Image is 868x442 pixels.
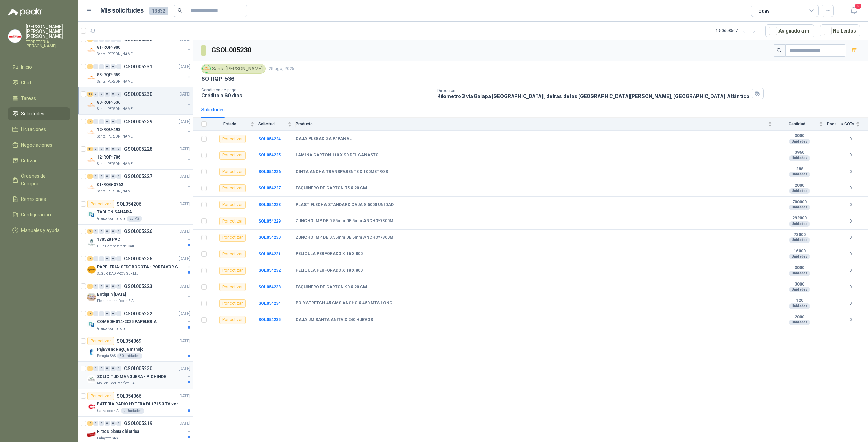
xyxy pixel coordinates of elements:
p: SOL054206 [117,202,141,206]
div: 0 [93,229,98,234]
p: Rio Fertil del Pacífico S.A.S. [97,381,138,386]
p: GSOL005219 [124,421,152,426]
b: 0 [841,317,860,323]
a: SOL054235 [258,317,281,322]
div: 0 [99,229,104,234]
p: SOL054069 [117,339,141,343]
b: 0 [841,136,860,142]
p: Lafayette SAS [97,436,118,441]
img: Company Logo [87,348,96,356]
b: 700000 [776,199,823,205]
div: 1 [87,174,93,179]
a: 2 0 0 0 0 0 GSOL005219[DATE] Company LogoFiltros planta eléctricaLafayette SAS [87,419,192,441]
th: # COTs [841,118,868,131]
div: 0 [99,421,104,426]
div: 0 [99,366,104,371]
div: 0 [99,64,104,69]
a: Por cotizarSOL054069[DATE] Company LogoPaja vende aguja manojoPerugia SAS50 Unidades [78,334,193,362]
span: Inicio [21,63,32,71]
a: Tareas [8,92,70,105]
p: PAPELERIA-SEDE BOGOTA - PORFAVOR CTZ COMPLETO [97,264,181,270]
div: Por cotizar [219,135,246,143]
p: Santa [PERSON_NAME] [97,161,134,167]
p: [DATE] [179,283,190,290]
span: Configuración [21,211,51,218]
div: Solicitudes [201,106,225,113]
p: Calzatodo S.A. [97,408,120,414]
b: 3000 [776,282,823,287]
span: Manuales y ayuda [21,227,60,234]
img: Company Logo [87,375,96,383]
b: SOL054225 [258,153,281,157]
div: 0 [105,311,110,316]
p: [DATE] [179,311,190,317]
div: 0 [105,256,110,261]
a: 11 0 0 0 0 0 GSOL005228[DATE] Company Logo12-RQP-706Santa [PERSON_NAME] [87,145,192,167]
b: SOL054230 [258,235,281,240]
p: [DATE] [179,64,190,70]
b: 2000 [776,183,823,188]
div: 0 [93,119,98,124]
b: PELICULA PERFORADO X 18 X 800 [296,268,363,273]
p: Grupo Normandía [97,216,125,222]
div: Por cotizar [87,337,114,345]
b: LAMINA CARTON 110 X 90 DEL CANASTO [296,153,379,158]
img: Company Logo [87,320,96,329]
a: 3 0 0 0 0 0 GSOL005229[DATE] Company Logo12-RQU-493Santa [PERSON_NAME] [87,118,192,139]
div: Por cotizar [219,168,246,176]
div: Unidades [789,287,810,292]
p: GSOL005225 [124,256,152,261]
span: # COTs [841,122,854,126]
p: 81-RQP-900 [97,44,120,51]
p: Botiquin [DATE] [97,291,126,298]
div: 0 [105,174,110,179]
div: 0 [105,64,110,69]
div: Por cotizar [219,184,246,192]
span: Chat [21,79,31,86]
div: 0 [105,229,110,234]
a: Chat [8,76,70,89]
b: SOL054227 [258,186,281,190]
b: SOL054231 [258,252,281,256]
a: Negociaciones [8,139,70,151]
p: Condición de pago [201,88,432,92]
div: 0 [99,284,104,289]
img: Company Logo [87,73,96,82]
b: ZUNCHO IMP DE 0.55mm DE 5mm ANCHO*7300M [296,235,393,240]
img: Company Logo [87,238,96,246]
th: Producto [296,118,776,131]
p: SOL054066 [117,394,141,398]
button: Asignado a mi [765,24,814,37]
span: Tareas [21,94,36,102]
h3: GSOL005230 [211,45,252,56]
div: 0 [116,92,121,97]
b: 120 [776,298,823,303]
p: [DATE] [179,256,190,262]
p: [DATE] [179,146,190,152]
p: 85-RQP-359 [97,72,120,78]
div: 0 [111,366,116,371]
b: ESQUINERO DE CARTON 75 X 20 CM [296,186,367,191]
div: 0 [105,284,110,289]
img: Company Logo [8,30,21,43]
div: 8 [87,311,93,316]
b: 0 [841,218,860,225]
span: Cantidad [776,122,817,126]
p: [DATE] [179,173,190,180]
b: 3000 [776,133,823,139]
div: Por cotizar [219,250,246,258]
p: BATERIA RADIO HYTERA BL1715 3.7V ver imagen [97,401,181,407]
a: 7 0 0 0 0 0 GSOL005231[DATE] Company Logo85-RQP-359Santa [PERSON_NAME] [87,63,192,84]
p: [DATE] [179,228,190,235]
img: Company Logo [87,128,96,136]
p: GSOL005223 [124,284,152,289]
div: 0 [93,311,98,316]
b: 292000 [776,216,823,221]
b: PELICULA PERFORADO X 16 X 800 [296,251,363,257]
p: GSOL005220 [124,366,152,371]
p: GSOL005226 [124,229,152,234]
div: 9 [87,229,93,234]
p: Dirección [437,88,749,93]
span: Producto [296,122,767,126]
p: [DATE] [179,393,190,399]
